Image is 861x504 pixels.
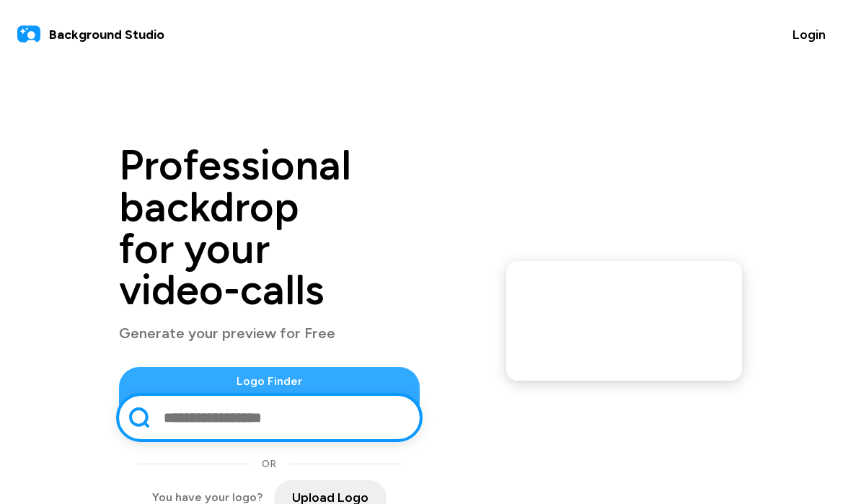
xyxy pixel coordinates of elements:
h1: Professional backdrop for your video-calls [119,144,420,311]
p: Generate your preview for Free [119,322,420,344]
img: logo [17,23,40,46]
span: Login [792,25,826,45]
span: OR [262,456,276,472]
span: Background Studio [49,25,164,45]
button: Login [774,17,844,52]
a: Background Studio [17,23,164,46]
span: Logo Finder [119,373,420,390]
